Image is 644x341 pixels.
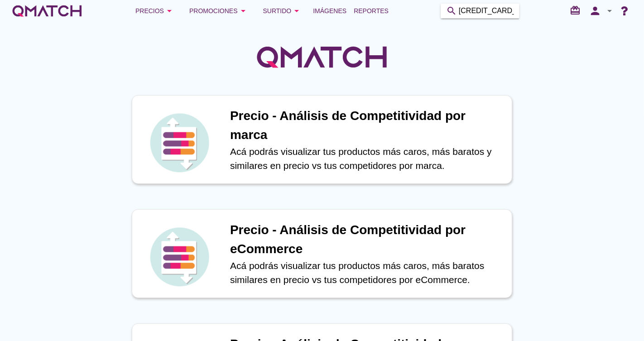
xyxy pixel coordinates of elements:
div: Surtido [263,5,303,16]
span: Imágenes [313,5,346,16]
i: arrow_drop_down [604,5,615,16]
i: search [446,5,457,16]
button: Surtido [256,2,310,20]
img: QMatchLogo [254,34,390,80]
h1: Precio - Análisis de Competitividad por eCommerce [230,221,503,259]
img: icon [148,225,211,288]
i: arrow_drop_down [164,5,175,16]
i: redeem [570,5,584,16]
h1: Precio - Análisis de Competitividad por marca [230,106,503,144]
img: icon [148,111,211,174]
i: person [586,5,604,17]
a: Reportes [350,2,392,20]
i: arrow_drop_down [238,5,249,16]
a: iconPrecio - Análisis de Competitividad por marcaAcá podrás visualizar tus productos más caros, m... [119,95,525,184]
div: Promociones [189,5,249,16]
input: Buscar productos [459,4,514,18]
button: Promociones [182,2,256,20]
a: Imágenes [309,2,350,20]
a: white-qmatch-logo [11,2,83,20]
div: Precios [135,5,175,16]
p: Acá podrás visualizar tus productos más caros, más baratos similares en precio vs tus competidore... [230,259,503,287]
button: Precios [128,2,182,20]
span: Reportes [354,5,389,16]
a: iconPrecio - Análisis de Competitividad por eCommerceAcá podrás visualizar tus productos más caro... [119,209,525,298]
p: Acá podrás visualizar tus productos más caros, más baratos y similares en precio vs tus competido... [230,144,503,173]
i: arrow_drop_down [291,5,302,16]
